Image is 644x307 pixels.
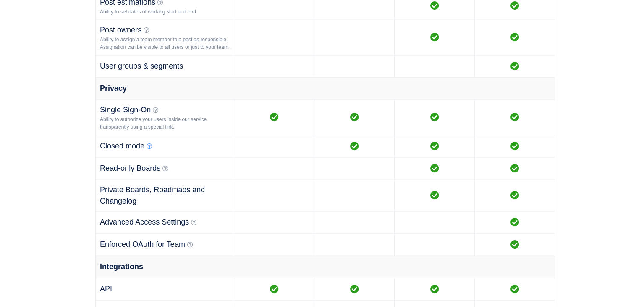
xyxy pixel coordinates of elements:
[96,77,555,100] td: Privacy
[100,240,185,249] span: Enforced OAuth for Team
[100,26,141,34] span: Post owners
[96,278,234,300] td: API
[100,8,230,16] div: Ability to set dates of working start and end.
[96,180,234,211] td: Private Boards, Roadmaps and Changelog
[100,116,230,131] div: Ability to authorize your users inside our service transparently using a special link.
[96,256,555,278] td: Integrations
[100,164,160,172] span: Read-only Boards
[100,142,144,150] span: Closed mode
[100,106,151,114] span: Single Sign-On
[100,36,230,51] div: Ability to assign a team member to a post as responsible. Assignation can be visible to all users...
[96,55,234,77] td: User groups & segments
[100,218,189,226] span: Advanced Access Settings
